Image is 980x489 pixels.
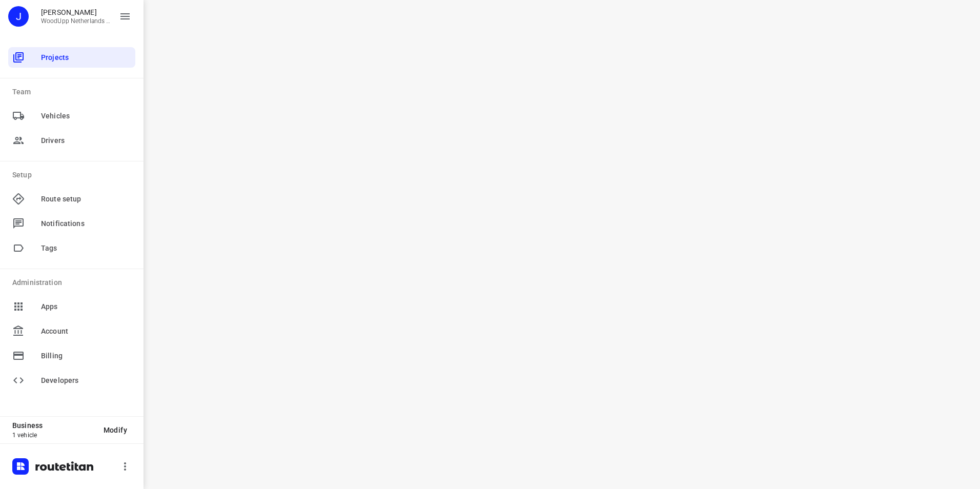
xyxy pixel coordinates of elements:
p: Administration [12,277,135,288]
span: Modify [104,426,127,434]
div: Route setup [8,189,135,209]
span: Tags [41,243,131,254]
div: Billing [8,345,135,366]
span: Developers [41,375,131,386]
span: Billing [41,351,131,361]
span: Apps [41,301,131,312]
div: Developers [8,370,135,391]
div: Account [8,321,135,341]
p: Team [12,87,135,97]
div: Apps [8,296,135,317]
div: J [8,6,29,27]
div: Vehicles [8,106,135,126]
p: Business [12,421,95,430]
p: Setup [12,170,135,180]
span: Drivers [41,135,131,146]
button: Modify [95,421,135,439]
span: Projects [41,52,131,63]
span: Notifications [41,218,131,229]
div: Notifications [8,213,135,234]
div: Projects [8,47,135,68]
span: Route setup [41,194,131,205]
div: Tags [8,238,135,258]
div: Drivers [8,130,135,151]
p: 1 vehicle [12,432,95,439]
span: Vehicles [41,111,131,121]
span: Account [41,326,131,337]
p: WoodUpp Netherlands B.V. [41,17,111,25]
p: Jesper Elenbaas [41,8,111,16]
